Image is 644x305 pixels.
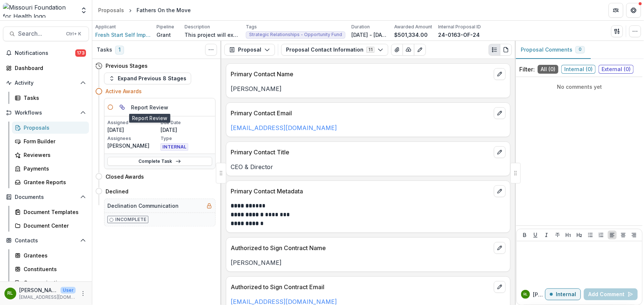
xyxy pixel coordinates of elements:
[185,24,210,30] p: Description
[224,44,275,56] button: Proposal
[116,101,128,113] button: View dependent tasks
[246,24,257,30] p: Tags
[494,107,506,119] button: edit
[12,220,89,232] a: Document Center
[15,50,75,56] span: Notifications
[12,263,89,275] a: Constituents
[3,107,89,119] button: Open Workflows
[107,119,159,126] p: Assigned
[533,291,545,298] p: [PERSON_NAME] L
[494,146,506,158] button: edit
[494,242,506,254] button: edit
[3,191,89,203] button: Open Documents
[531,231,540,239] button: Underline
[12,176,89,188] a: Grantee Reports
[520,231,529,239] button: Bold
[104,73,191,84] button: Expand Previous 8 Stages
[561,65,596,74] span: Internal ( 0 )
[12,206,89,218] a: Document Templates
[351,24,370,30] p: Duration
[15,194,77,200] span: Documents
[15,110,77,116] span: Workflows
[24,94,83,102] div: Tasks
[107,142,159,150] p: [PERSON_NAME]
[626,3,641,18] button: Get Help
[3,27,89,41] button: Search...
[24,137,83,145] div: Form Builder
[3,3,76,18] img: Missouri Foundation for Health logo
[161,126,212,134] p: [DATE]
[12,249,89,262] a: Grantees
[231,70,491,78] p: Primary Contact Name
[79,3,89,18] button: Open entity switcher
[156,31,171,39] p: Grant
[545,288,581,300] button: Internal
[391,44,403,56] button: View Attached Files
[61,287,76,294] p: User
[538,65,558,74] span: All ( 0 )
[515,41,591,59] button: Proposal Comments
[12,149,89,161] a: Reviewers
[24,279,83,287] div: Communications
[137,6,191,14] div: Fathers On the Move
[564,231,573,239] button: Heading 1
[15,238,77,244] span: Contacts
[351,31,388,39] p: [DATE] - [DATE]
[231,187,491,196] p: Primary Contact Metadata
[231,148,491,157] p: Primary Contact Title
[115,216,147,223] p: Incomplete
[523,292,528,296] div: Rebekah Lerch
[281,44,388,56] button: Proposal Contact Information11
[95,5,194,15] nav: breadcrumb
[24,165,83,172] div: Payments
[24,208,83,216] div: Document Templates
[107,157,212,166] a: Complete Task
[575,231,584,239] button: Heading 2
[98,6,124,14] div: Proposals
[414,44,426,56] button: Edit as form
[597,231,606,239] button: Ordered List
[97,47,112,53] h3: Tasks
[18,30,62,37] span: Search...
[579,47,582,52] span: 0
[12,162,89,175] a: Payments
[494,281,506,293] button: edit
[24,222,83,229] div: Document Center
[12,122,89,134] a: Proposals
[231,283,491,291] p: Authorized to Sign Contract Email
[106,62,148,70] h4: Previous Stages
[500,44,512,56] button: PDF view
[185,31,240,39] p: This project will expand the successful Fathers on the Move program by (1) recruiting new men to ...
[231,124,337,132] a: [EMAIL_ADDRESS][DOMAIN_NAME]
[630,231,638,239] button: Align Right
[107,135,159,142] p: Assignees
[95,5,127,15] a: Proposals
[3,62,89,74] a: Dashboard
[394,31,428,39] p: $501,334.00
[609,3,623,18] button: Partners
[619,231,628,239] button: Align Center
[608,231,617,239] button: Align Left
[12,135,89,147] a: Form Builder
[8,291,13,296] div: Rebekah Lerch
[553,231,562,239] button: Strike
[115,46,124,55] span: 1
[131,104,168,111] h5: Report Review
[205,44,217,56] button: Toggle View Cancelled Tasks
[394,24,432,30] p: Awarded Amount
[519,65,535,74] p: Filter:
[542,231,551,239] button: Italicize
[65,30,83,38] div: Ctrl + K
[494,185,506,197] button: edit
[107,126,159,134] p: [DATE]
[556,291,576,298] p: Internal
[95,24,116,30] p: Applicant
[106,187,128,195] h4: Declined
[24,151,83,159] div: Reviewers
[106,173,144,180] h4: Closed Awards
[161,143,188,151] span: INTERNAL
[584,288,638,300] button: Add Comment
[438,31,480,39] p: 24-0163-OF-24
[599,65,634,74] span: External ( 0 )
[231,243,491,252] p: Authorized to Sign Contract Name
